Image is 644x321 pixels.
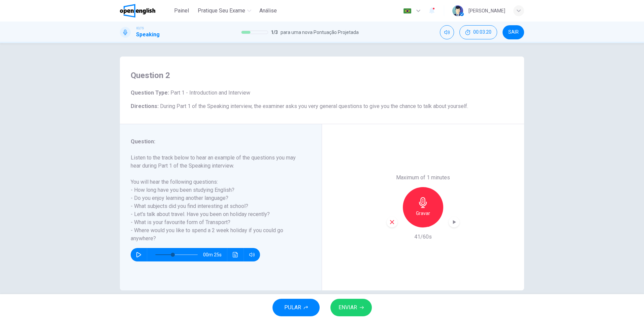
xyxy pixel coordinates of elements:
h6: Listen to the track below to hear an example of the questions you may hear during Part 1 of the S... [131,154,303,243]
button: Painel [171,5,192,17]
span: Painel [174,7,189,15]
span: ENVIAR [339,303,357,312]
button: Análise [257,5,280,17]
span: para uma nova Pontuação Projetada [281,28,359,36]
a: OpenEnglish logo [120,4,171,17]
h4: Question 2 [131,70,513,81]
span: PULAR [284,303,301,312]
span: IELTS [136,26,144,31]
button: PULAR [272,299,320,316]
h6: Gravar [416,209,430,217]
h6: Directions : [131,102,513,110]
div: Silenciar [440,25,454,39]
span: Análise [259,7,277,15]
button: 00:03:20 [459,25,497,39]
span: 00m 25s [203,248,227,261]
h1: Speaking [136,31,160,39]
button: Gravar [403,187,443,227]
button: ENVIAR [330,299,372,316]
span: SAIR [508,30,519,35]
div: [PERSON_NAME] [469,7,505,15]
img: Profile picture [452,5,463,16]
span: 00:03:20 [473,30,491,35]
img: OpenEnglish logo [120,4,155,17]
div: Esconder [459,25,497,39]
h6: Question Type : [131,89,513,97]
span: 1 / 3 [271,28,278,36]
button: Clique para ver a transcrição do áudio [230,248,241,261]
span: During Part 1 of the Speaking interview, the examiner asks you very general questions to give you... [160,103,468,109]
h6: Maximum of 1 minutes [396,174,450,182]
span: Pratique seu exame [198,7,245,15]
h6: Question : [131,138,303,146]
img: pt [403,8,412,13]
h6: 41/60s [414,233,432,241]
button: SAIR [503,25,524,39]
span: Part 1 - Introduction and Interview [169,90,250,96]
button: Pratique seu exame [195,5,254,17]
